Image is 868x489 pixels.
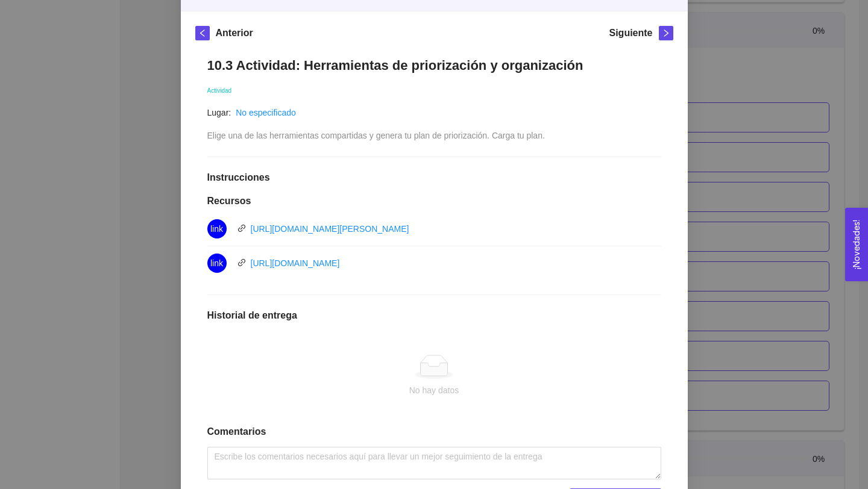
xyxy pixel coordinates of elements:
a: [URL][DOMAIN_NAME][PERSON_NAME] [251,224,409,234]
span: link [210,254,223,273]
button: right [659,26,673,40]
div: No hay datos [217,384,652,397]
span: left [196,29,209,37]
h5: Anterior [216,26,253,40]
article: Lugar: [207,106,231,119]
h1: Historial de entrega [207,310,661,322]
h5: Siguiente [609,26,652,40]
h1: Comentarios [207,426,661,438]
span: Actividad [207,87,232,94]
span: Elige una de las herramientas compartidas y genera tu plan de priorización. Carga tu plan. [207,131,545,140]
button: left [195,26,210,40]
a: [URL][DOMAIN_NAME] [251,258,340,268]
span: link [210,219,223,238]
a: No especificado [236,108,296,117]
h1: 10.3 Actividad: Herramientas de priorización y organización [207,57,661,73]
button: Open Feedback Widget [845,208,868,281]
span: right [659,29,673,37]
h1: Recursos [207,195,661,207]
span: link [237,224,246,232]
h1: Instrucciones [207,172,661,184]
span: link [237,258,246,267]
